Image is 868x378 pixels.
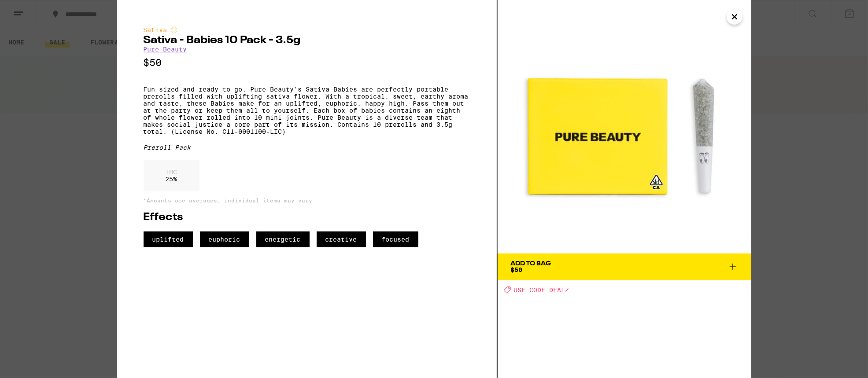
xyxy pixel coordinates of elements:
span: USE CODE DEALZ [514,286,569,294]
span: focused [373,231,418,247]
span: energetic [256,231,310,247]
h2: Effects [144,212,470,223]
h2: Sativa - Babies 10 Pack - 3.5g [144,35,470,46]
p: Fun-sized and ready to go, Pure Beauty's Sativa Babies are perfectly portable prerolls filled wit... [144,86,470,135]
div: Preroll Pack [144,144,470,151]
img: sativaColor.svg [170,26,177,33]
span: creative [317,231,366,247]
div: 25 % [144,160,199,191]
span: Hi. Need any help? [5,6,63,13]
button: Close [727,9,742,25]
span: $50 [511,266,523,273]
p: THC [166,169,177,176]
span: uplifted [144,231,193,247]
button: Add To Bag$50 [498,253,751,280]
p: $50 [144,57,470,68]
a: Pure Beauty [144,46,187,53]
div: Add To Bag [511,261,551,267]
span: euphoric [200,231,249,247]
p: *Amounts are averages, individual items may vary. [144,198,470,203]
div: Sativa [144,26,470,33]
